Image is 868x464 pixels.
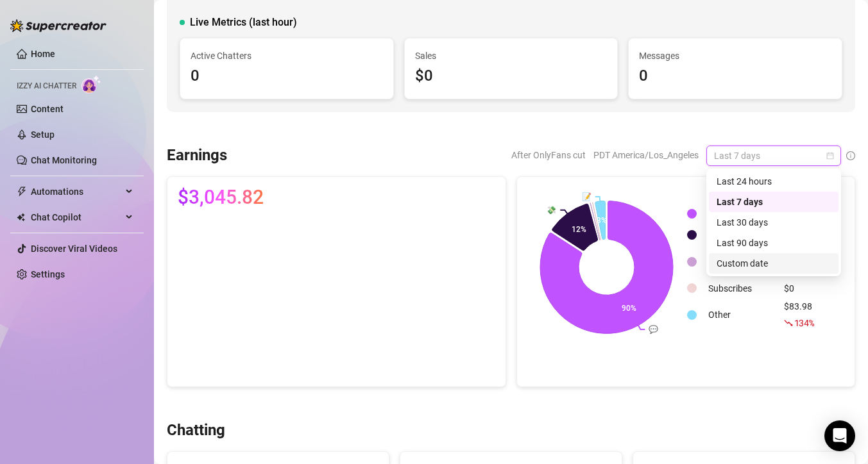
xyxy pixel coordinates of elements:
h3: Earnings [167,145,227,166]
span: Sales [415,49,608,63]
div: $83.98 [784,299,824,330]
div: Last 24 hours [717,174,831,188]
span: Automations [31,181,122,202]
div: Open Intercom Messenger [824,420,855,451]
td: Tips [703,225,778,245]
div: Last 7 days [709,192,838,212]
img: AI Chatter [81,75,101,94]
text: 📝 [581,192,591,201]
img: logo-BBDzfeDw.svg [10,19,106,32]
a: Content [31,104,64,114]
span: Chat Copilot [31,207,122,228]
a: Home [31,49,55,59]
a: Settings [31,269,65,279]
span: After OnlyFans cut [511,145,586,165]
div: $0 [784,281,824,295]
span: Last 7 days [714,146,833,165]
div: Last 24 hours [709,171,838,192]
h3: Chatting [167,420,225,441]
text: 💬 [649,324,658,334]
a: Chat Monitoring [31,155,97,165]
span: fall [784,319,793,327]
span: Messages [639,49,831,63]
td: Mass Messages [703,246,778,277]
span: Izzy AI Chatter [17,80,76,92]
text: 💸 [547,204,556,214]
span: thunderbolt [17,186,27,197]
span: Active Chatters [191,49,383,63]
div: Custom date [709,253,838,274]
a: Discover Viral Videos [31,244,117,254]
span: Live Metrics (last hour) [190,15,297,30]
div: Last 90 days [717,236,831,250]
img: Chat Copilot [17,213,25,222]
td: Subscribes [703,278,778,298]
div: $0 [415,64,608,88]
span: info-circle [846,151,855,160]
a: Setup [31,129,55,140]
div: Last 90 days [709,233,838,253]
div: Last 30 days [709,212,838,233]
div: Last 30 days [717,215,831,229]
td: Chatter Sales [703,204,778,224]
span: calendar [826,152,834,160]
td: Other [703,299,778,330]
span: PDT America/Los_Angeles [593,145,699,165]
div: 0 [191,64,383,88]
div: 0 [639,64,831,88]
div: Custom date [717,256,831,270]
div: Last 7 days [717,195,831,209]
span: $3,045.82 [178,187,264,208]
span: 134 % [794,317,814,329]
